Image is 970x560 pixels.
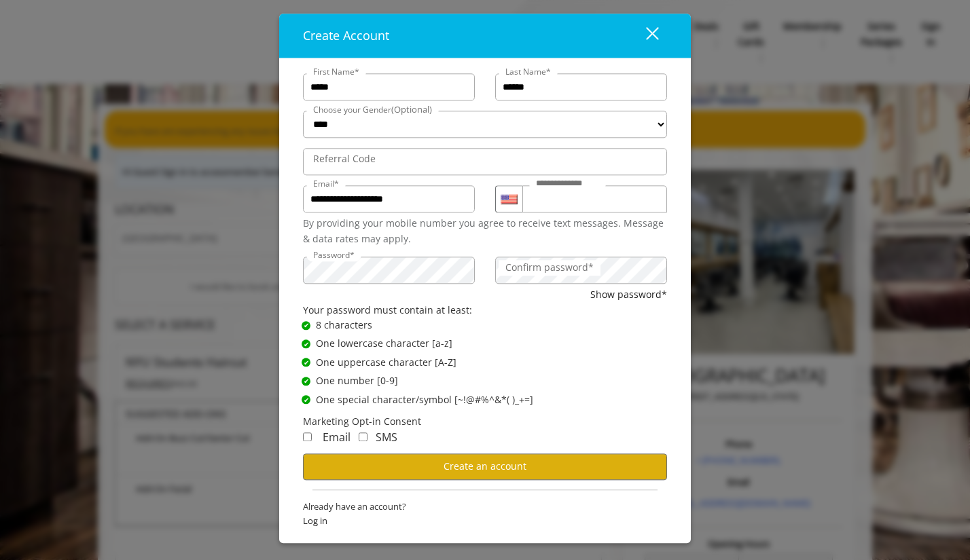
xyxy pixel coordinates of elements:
[306,66,366,79] label: First Name*
[306,249,361,262] label: Password*
[391,104,432,116] span: (Optional)
[499,66,558,79] label: Last Name*
[303,500,667,514] span: Already have an account?
[323,430,351,445] span: Email
[306,178,346,191] label: Email*
[303,217,667,247] div: By providing your mobile number you agree to receive text messages. Message & data rates may apply.
[495,74,667,101] input: Lastname
[630,26,658,46] div: close dialog
[304,376,309,387] span: ✔
[303,257,475,284] input: Password
[621,22,667,50] button: close dialog
[303,433,312,442] input: Receive Marketing Email
[316,374,398,389] span: One number [0-9]
[306,103,439,117] label: Choose your Gender
[303,74,475,101] input: FirstName
[316,337,452,352] span: One lowercase character [a-z]
[303,111,667,138] select: Choose your Gender
[376,430,397,445] span: SMS
[306,152,382,167] label: Referral Code
[495,186,522,213] div: Country
[304,357,309,368] span: ✔
[590,288,667,303] button: Show password*
[303,303,667,318] div: Your password must contain at least:
[303,453,667,480] button: Create an account
[316,318,372,333] span: 8 characters
[304,339,309,350] span: ✔
[444,460,526,473] span: Create an account
[304,320,309,331] span: ✔
[303,514,667,528] span: Log in
[495,257,667,284] input: ConfirmPassword
[303,186,475,213] input: Email
[304,394,309,405] span: ✔
[499,261,600,276] label: Confirm password*
[303,414,667,429] div: Marketing Opt-in Consent
[303,149,667,176] input: ReferralCode
[316,355,456,370] span: One uppercase character [A-Z]
[303,28,389,44] span: Create Account
[316,392,533,407] span: One special character/symbol [~!@#%^&*( )_+=]
[359,433,367,442] input: Receive Marketing SMS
